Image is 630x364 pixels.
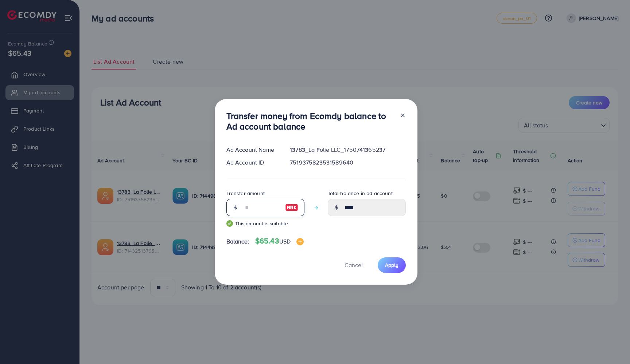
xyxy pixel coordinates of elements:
[345,261,363,269] span: Cancel
[378,257,406,273] button: Apply
[284,146,411,154] div: 13783_La Folie LLC_1750741365237
[599,331,625,359] iframe: Chat
[335,257,372,273] button: Cancel
[226,220,233,227] img: guide
[221,146,284,154] div: Ad Account Name
[221,158,284,167] div: Ad Account ID
[226,237,249,246] span: Balance:
[328,190,393,197] label: Total balance in ad account
[255,237,304,246] h4: $65.43
[279,237,291,245] span: USD
[296,238,304,245] img: image
[226,190,265,197] label: Transfer amount
[284,158,411,167] div: 7519375823531589640
[226,220,304,227] small: This amount is suitable
[226,111,394,132] h3: Transfer money from Ecomdy balance to Ad account balance
[385,261,398,269] span: Apply
[285,203,298,212] img: image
